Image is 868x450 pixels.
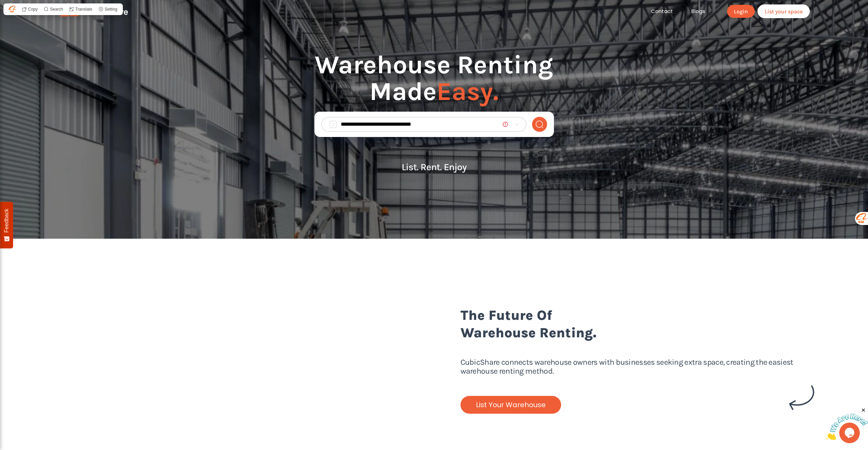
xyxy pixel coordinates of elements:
[826,407,868,440] iframe: chat widget
[461,396,561,414] a: List Your Warehouse
[535,120,544,128] img: search-normal.png
[461,358,815,396] p: CubicShare connects warehouse owners with businesses seeking extra space, creating the easiest wa...
[329,120,337,128] img: search_box.png
[727,5,755,18] a: Login
[314,51,554,112] h1: Warehouse Renting Made
[789,385,814,410] img: Arrow.png
[757,4,810,18] a: List your space
[642,8,682,15] a: Contact
[314,162,554,172] p: List. Rent. Enjoy
[461,307,815,355] h2: The Future Of Warehouse Renting.
[682,8,714,15] a: Blogs
[437,76,498,107] span: Easy.
[3,209,10,233] span: Feedback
